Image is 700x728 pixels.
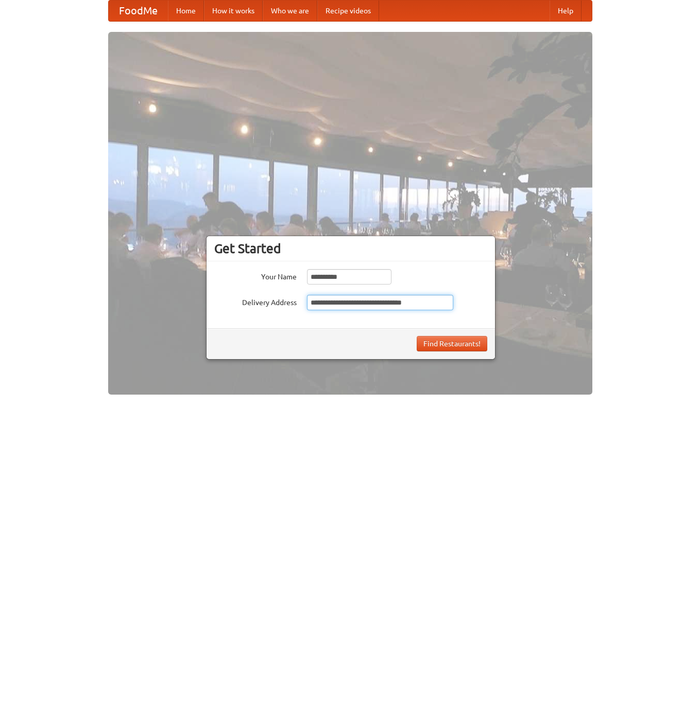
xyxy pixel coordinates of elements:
a: How it works [204,1,263,21]
h3: Get Started [214,241,487,256]
a: Recipe videos [317,1,379,21]
a: Home [168,1,204,21]
a: FoodMe [109,1,168,21]
a: Who we are [263,1,317,21]
button: Find Restaurants! [417,336,487,351]
label: Your Name [214,269,297,282]
label: Delivery Address [214,295,297,308]
a: Help [550,1,582,21]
